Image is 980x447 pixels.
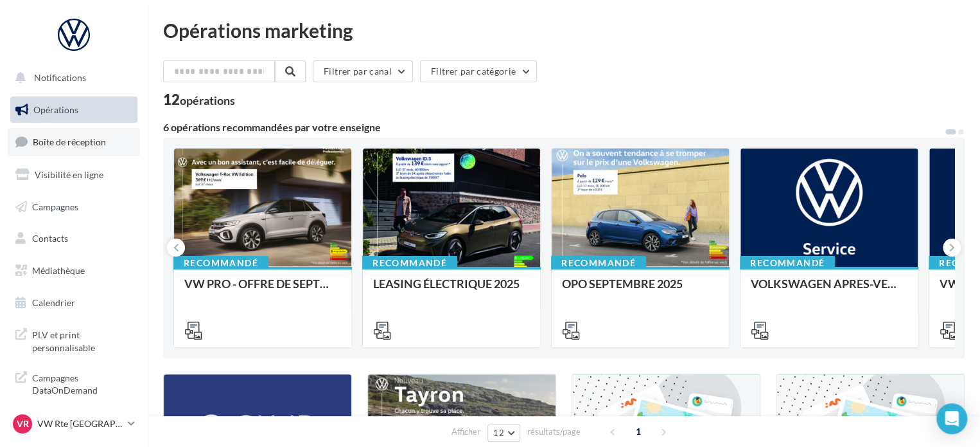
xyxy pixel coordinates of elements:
[32,233,68,244] span: Contacts
[493,428,504,438] span: 12
[313,60,413,82] button: Filtrer par canal
[373,277,530,303] div: LEASING ÉLECTRIQUE 2025
[8,161,140,188] a: Visibilité en ligne
[551,256,646,270] div: Recommandé
[8,64,135,91] button: Notifications
[628,421,649,442] span: 1
[33,136,106,147] span: Boîte de réception
[8,364,140,402] a: Campagnes DataOnDemand
[35,169,103,180] span: Visibilité en ligne
[527,426,581,438] span: résultats/page
[740,256,835,270] div: Recommandé
[180,95,235,106] div: opérations
[32,265,85,276] span: Médiathèque
[8,96,140,123] a: Opérations
[362,256,457,270] div: Recommandé
[163,122,944,132] div: 6 opérations recommandées par votre enseigne
[936,403,967,434] div: Open Intercom Messenger
[487,424,520,442] button: 12
[32,201,78,212] span: Campagnes
[37,417,123,430] p: VW Rte [GEOGRAPHIC_DATA]
[451,426,480,438] span: Afficher
[32,369,132,397] span: Campagnes DataOnDemand
[8,289,140,316] a: Calendrier
[751,277,907,303] div: VOLKSWAGEN APRES-VENTE
[184,277,341,303] div: VW PRO - OFFRE DE SEPTEMBRE 25
[562,277,719,303] div: OPO SEPTEMBRE 2025
[32,297,75,308] span: Calendrier
[173,256,268,270] div: Recommandé
[32,326,132,354] span: PLV et print personnalisable
[33,104,78,115] span: Opérations
[8,257,140,284] a: Médiathèque
[8,128,140,156] a: Boîte de réception
[163,93,235,107] div: 12
[10,412,137,436] a: VR VW Rte [GEOGRAPHIC_DATA]
[420,60,537,82] button: Filtrer par catégorie
[8,321,140,359] a: PLV et print personnalisable
[8,225,140,252] a: Contacts
[17,417,29,430] span: VR
[163,21,965,40] div: Opérations marketing
[34,72,86,83] span: Notifications
[8,194,140,221] a: Campagnes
